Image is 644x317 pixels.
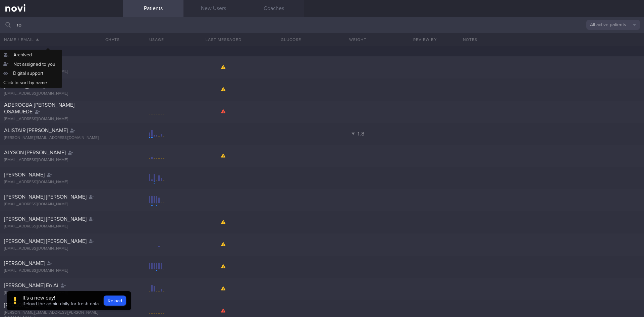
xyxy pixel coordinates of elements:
button: Review By [391,33,459,46]
span: [PERSON_NAME] [PERSON_NAME] [4,216,87,222]
div: [EMAIL_ADDRESS][DOMAIN_NAME] [4,91,119,96]
span: [PERSON_NAME] [PERSON_NAME] [4,239,87,244]
span: [PERSON_NAME] [4,84,45,89]
div: [EMAIL_ADDRESS][DOMAIN_NAME] [4,268,119,273]
div: [EMAIL_ADDRESS][DOMAIN_NAME] [4,202,119,207]
span: [PERSON_NAME] [4,261,45,266]
span: [PERSON_NAME] [4,61,45,67]
div: It's a new day! [22,295,99,301]
span: [PERSON_NAME] [PERSON_NAME] [4,194,87,200]
div: Usage [123,33,190,46]
span: ADEROGBA [PERSON_NAME] OSAMUEDE [4,102,74,114]
button: All active patients [586,20,640,30]
div: [EMAIL_ADDRESS][DOMAIN_NAME] [4,290,119,296]
button: Glucose [257,33,324,46]
div: [EMAIL_ADDRESS][DOMAIN_NAME] [4,180,119,185]
span: [PERSON_NAME] En Ai [4,283,58,288]
button: Weight [324,33,391,46]
div: [EMAIL_ADDRESS][DOMAIN_NAME] [4,246,119,251]
span: Reload the admin daily for fresh data [22,302,99,306]
div: [EMAIL_ADDRESS][DOMAIN_NAME] [4,158,119,163]
div: [EMAIL_ADDRESS][DOMAIN_NAME] [4,117,119,122]
div: [PERSON_NAME][EMAIL_ADDRESS][DOMAIN_NAME] [4,136,119,141]
button: Last Messaged [190,33,257,46]
div: [EMAIL_ADDRESS][DOMAIN_NAME] [4,224,119,229]
div: Notes [459,33,644,46]
span: [PERSON_NAME] [4,172,45,177]
span: ALYSON [PERSON_NAME] [4,150,66,155]
button: Reload [104,296,126,306]
span: [PERSON_NAME] [4,303,45,308]
div: [EMAIL_ADDRESS][DOMAIN_NAME] [4,69,119,74]
span: 1.8 [358,131,364,137]
span: ALISTAIR [PERSON_NAME] [4,128,68,133]
button: Chats [96,33,123,46]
